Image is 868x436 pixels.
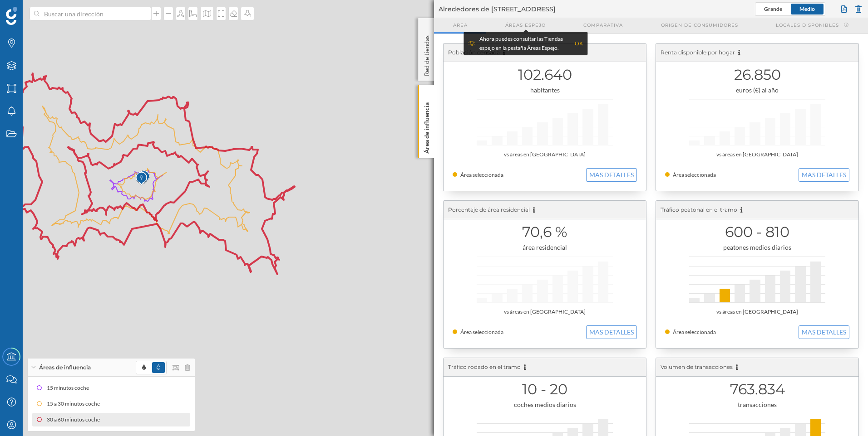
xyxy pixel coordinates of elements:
[661,22,738,29] span: Origen de consumidores
[453,243,637,252] div: área residencial
[453,223,637,241] h1: 70,6 %
[665,307,849,316] div: vs áreas en [GEOGRAPHIC_DATA]
[439,5,556,14] span: Alrededores de [STREET_ADDRESS]
[453,86,637,95] div: habitantes
[799,168,849,182] button: MAS DETALLES
[453,307,637,316] div: vs áreas en [GEOGRAPHIC_DATA]
[799,5,815,12] span: Medio
[444,201,646,219] div: Porcentaje de área residencial
[586,325,637,339] button: MAS DETALLES
[453,66,637,83] h1: 102.640
[422,99,431,154] p: Área de influencia
[444,358,646,377] div: Tráfico rodado en el tramo
[18,6,50,15] span: Soporte
[665,66,849,83] h1: 26.850
[656,358,858,377] div: Volumen de transacciones
[673,171,716,178] span: Área seleccionada
[665,86,849,95] div: euros (€) al año
[138,168,150,186] img: Marker
[505,22,546,29] span: Áreas espejo
[6,7,17,25] img: Geoblink Logo
[453,150,637,159] div: vs áreas en [GEOGRAPHIC_DATA]
[479,34,570,53] div: Ahora puedes consultar las Tiendas espejo en la pestaña Áreas Espejo.
[665,223,849,241] h1: 600 - 810
[460,171,503,178] span: Área seleccionada
[422,32,431,76] p: Red de tiendas
[673,329,716,335] span: Área seleccionada
[47,383,94,392] div: 15 minutos coche
[583,22,623,29] span: Comparativa
[136,170,147,188] img: Marker
[453,381,637,398] h1: 10 - 20
[460,329,503,335] span: Área seleccionada
[665,400,849,409] div: transacciones
[665,243,849,252] div: peatones medios diarios
[586,168,637,182] button: MAS DETALLES
[453,400,637,409] div: coches medios diarios
[665,381,849,398] h1: 763.834
[799,325,849,339] button: MAS DETALLES
[665,150,849,159] div: vs áreas en [GEOGRAPHIC_DATA]
[453,22,468,29] span: Area
[47,399,104,408] div: 15 a 30 minutos coche
[776,22,839,29] span: Locales disponibles
[764,5,782,12] span: Grande
[656,44,858,62] div: Renta disponible por hogar
[656,201,858,219] div: Tráfico peatonal en el tramo
[444,44,646,62] div: Población censada
[39,363,91,372] span: Áreas de influencia
[575,39,583,48] div: OK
